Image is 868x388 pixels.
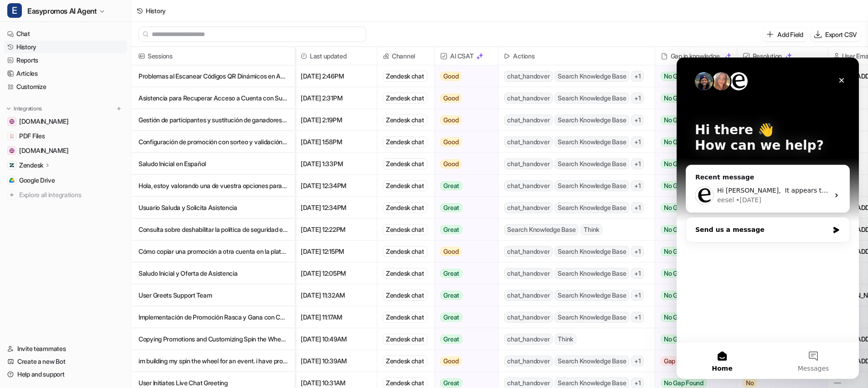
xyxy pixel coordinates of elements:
[139,328,288,350] p: Copying Promotions and Customizing Spin the Wheel Images in Easypromos
[631,290,644,301] span: + 1
[435,197,493,219] button: Great
[655,306,730,328] button: No Gap Found
[139,219,288,241] p: Consulta sobre deshabilitar la política de seguridad en la landing page de Easypromos
[631,312,644,323] span: + 1
[655,219,730,241] button: No Gap Found
[381,47,431,65] span: Channel
[655,109,730,131] button: No Gap Found
[440,203,462,212] span: Great
[139,241,288,262] p: Cómo copiar una promoción a otra cuenta en la plataforma
[139,65,288,87] p: Problemas al Escanear Códigos QR Dinámicos en Android para Participación
[9,163,15,168] img: Zendesk
[139,350,288,372] p: im building my spin the wheel for an event. i have probability and instant win prizes. but the in...
[440,335,462,344] span: Great
[299,284,373,306] span: [DATE] 11:32AM
[4,368,127,381] a: Help and support
[299,350,373,372] span: [DATE] 10:39AM
[555,356,629,367] span: Search Knowledge Base
[555,158,629,169] span: Search Knowledge Base
[504,334,553,345] span: chat_handover
[655,284,730,306] button: No Gap Found
[631,180,644,191] span: + 1
[4,189,127,201] a: Explore all integrations
[435,153,493,175] button: Good
[299,109,373,131] span: [DATE] 2:19PM
[135,47,291,65] span: Sessions
[435,219,493,241] button: Great
[631,158,644,169] span: + 1
[438,47,494,65] span: AI CSAT
[631,93,644,104] span: + 1
[9,148,15,153] img: www.easypromosapp.com
[4,67,127,80] a: Articles
[5,105,12,112] img: expand menu
[383,224,427,235] div: Zendesk chat
[299,219,373,241] span: [DATE] 12:22PM
[383,312,427,323] div: Zendesk chat
[555,136,629,147] span: Search Knowledge Base
[383,158,427,169] div: Zendesk chat
[631,268,644,279] span: + 1
[661,94,707,103] span: No Gap Found
[504,246,553,257] span: chat_handover
[555,290,629,301] span: Search Knowledge Base
[440,291,462,300] span: Great
[383,268,427,279] div: Zendesk chat
[440,181,462,190] span: Great
[139,87,288,109] p: Asistencia para Recuperar Acceso a Cuenta con Suscripción Mensual
[655,328,730,350] button: No Gap Found
[580,224,602,235] span: Think
[555,93,629,104] span: Search Knowledge Base
[440,247,462,256] span: Good
[4,54,127,67] a: Reports
[383,93,427,104] div: Zendesk chat
[4,355,127,368] a: Create a new Bot
[435,87,493,109] button: Good
[504,268,553,279] span: chat_handover
[27,5,97,17] span: Easypromos AI Agent
[631,136,644,147] span: + 1
[383,202,427,213] div: Zendesk chat
[299,241,373,262] span: [DATE] 12:15PM
[299,328,373,350] span: [DATE] 10:49AM
[659,47,733,65] div: Gap in knowledge
[440,357,462,366] span: Good
[4,104,45,113] button: Integrations
[555,71,629,82] span: Search Knowledge Base
[504,115,553,126] span: chat_handover
[743,378,757,388] span: No
[440,225,462,234] span: Great
[139,153,288,175] p: Saludo Inicial en Español
[139,131,288,153] p: Configuración de promoción con sorteo y validación de ticket de compra
[9,119,15,124] img: easypromos-apiref.redoc.ly
[655,131,730,153] button: No Gap Found
[440,115,462,125] span: Good
[440,72,462,81] span: Good
[661,313,707,322] span: No Gap Found
[435,350,493,372] button: Good
[139,175,288,197] p: Hola, estoy valorando una de vuestra opciones para un aferia a la que asistimos en [GEOGRAPHIC_DA...
[4,342,127,355] a: Invite teammates
[19,176,55,185] span: Google Drive
[677,58,859,379] iframe: Intercom live chat
[139,197,288,219] p: Usuario Saluda y Solicita Asistencia
[661,335,707,344] span: No Gap Found
[435,262,493,284] button: Great
[383,71,427,82] div: Zendesk chat
[299,197,373,219] span: [DATE] 12:34PM
[655,197,730,219] button: No Gap Found
[661,159,707,168] span: No Gap Found
[440,313,462,322] span: Great
[555,115,629,126] span: Search Knowledge Base
[504,93,553,104] span: chat_handover
[7,3,22,18] span: E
